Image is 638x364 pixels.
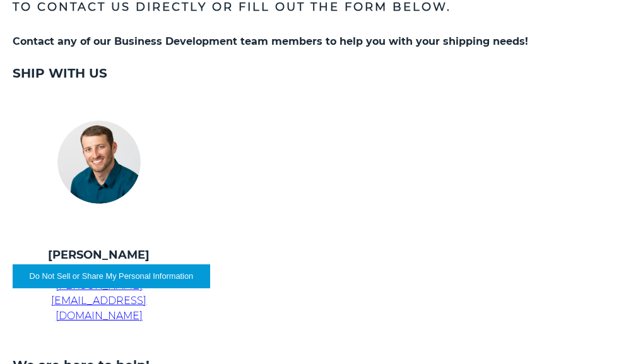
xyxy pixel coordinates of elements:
[13,264,210,288] button: Do Not Sell or Share My Personal Information
[13,263,186,278] p: National Business Development
[13,34,625,49] h5: Contact any of our Business Development team members to help you with your shipping needs!
[13,247,186,263] h4: [PERSON_NAME]
[51,279,146,322] a: [PERSON_NAME][EMAIL_ADDRESS][DOMAIN_NAME]
[13,64,625,82] h3: SHIP WITH US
